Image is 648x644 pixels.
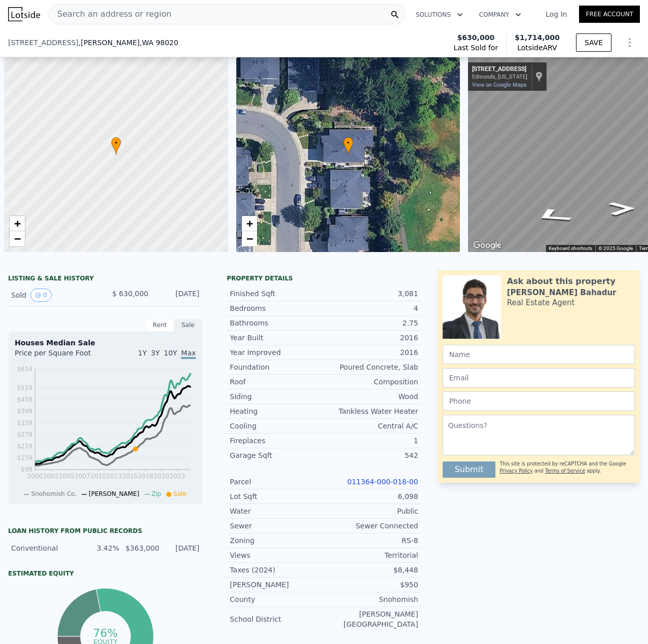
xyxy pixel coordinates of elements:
span: • [343,138,353,148]
span: 1Y [138,349,147,357]
span: + [14,217,21,230]
div: $950 [324,580,418,590]
div: RS-8 [324,535,418,546]
div: Cooling [230,421,324,431]
div: 542 [324,450,418,460]
div: Water [230,506,324,516]
a: View on Google Maps [472,82,527,88]
div: [DATE] [165,543,199,553]
a: Free Account [579,6,640,23]
div: Tankless Water Heater [324,406,418,416]
div: Ask about this property [507,275,616,288]
div: • [111,137,121,155]
tspan: $279 [17,431,32,438]
button: SAVE [576,33,611,52]
tspan: $219 [17,443,32,450]
tspan: 76% [93,627,118,639]
tspan: $99 [21,466,32,473]
div: Estimated Equity [8,569,202,578]
a: Show location on map [535,71,543,82]
a: Zoom in [242,216,257,231]
div: Price per Square Foot [15,348,105,364]
div: Sewer [230,521,324,531]
span: − [246,232,253,245]
div: Parcel [230,477,324,487]
div: 3,081 [324,289,418,299]
div: Roof [230,377,324,387]
div: Composition [324,377,418,387]
a: Open this area in Google Maps (opens a new window) [471,239,504,252]
a: 011364-000-018-00 [347,478,418,486]
div: [PERSON_NAME] [230,580,324,590]
img: Google [471,239,504,252]
span: Lotside ARV [515,43,560,53]
div: Bathrooms [230,318,324,328]
tspan: 2018 [138,473,154,480]
div: Territorial [324,550,418,560]
tspan: 2013 [106,473,122,480]
tspan: $159 [17,454,32,461]
input: Phone [443,391,635,411]
div: Sewer Connected [324,521,418,531]
div: $363,000 [125,543,159,553]
span: 3Y [151,349,160,357]
div: Views [230,550,324,560]
span: + [246,217,253,230]
div: 1 [324,436,418,446]
div: Lot Sqft [230,491,324,502]
tspan: $459 [17,396,32,403]
div: Snohomish [324,594,418,604]
span: • [111,138,121,148]
div: [PERSON_NAME] Bahadur [507,288,617,298]
div: Heating [230,406,324,416]
button: Keyboard shortcuts [549,245,592,252]
div: • [343,137,353,155]
a: Zoom in [10,216,25,231]
div: Conventional [11,543,79,553]
tspan: 2005 [59,473,75,480]
button: Solutions [408,6,471,24]
div: Rent [146,318,174,332]
div: Edmonds, [US_STATE] [472,74,527,80]
span: 10Y [164,349,177,357]
div: Year Improved [230,347,324,357]
img: Lotside [8,7,40,21]
tspan: 2010 [91,473,106,480]
span: , [PERSON_NAME] [79,38,178,48]
tspan: $614 [17,366,32,373]
div: Year Built [230,333,324,343]
div: Sale [174,318,202,332]
button: Submit [443,461,496,478]
a: Terms of Service [545,468,585,474]
div: Finished Sqft [230,289,324,299]
button: View historical data [30,289,52,302]
div: Real Estate Agent [507,298,575,308]
button: Company [471,6,529,24]
input: Name [443,345,635,364]
span: Max [181,349,196,359]
div: Sold [11,289,97,302]
span: © 2025 Google [598,245,633,251]
div: Wood [324,391,418,402]
div: Garage Sqft [230,450,324,460]
div: Bedrooms [230,303,324,313]
span: Search an address or region [49,8,171,20]
div: [DATE] [156,289,199,302]
div: Central A/C [324,421,418,431]
div: 6,098 [324,491,418,502]
div: Poured Concrete, Slab [324,362,418,372]
span: [PERSON_NAME] [89,490,139,497]
tspan: $399 [17,408,32,415]
div: [STREET_ADDRESS] [472,65,527,74]
div: 4 [324,303,418,313]
div: Public [324,506,418,516]
a: Privacy Policy [499,468,532,474]
div: Houses Median Sale [15,338,196,348]
span: , WA 98020 [140,39,178,47]
div: School District [230,614,324,624]
div: 3.42% [85,543,119,553]
input: Email [443,368,635,387]
tspan: 2002 [43,473,59,480]
span: Sale [173,490,187,497]
div: County [230,594,324,604]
